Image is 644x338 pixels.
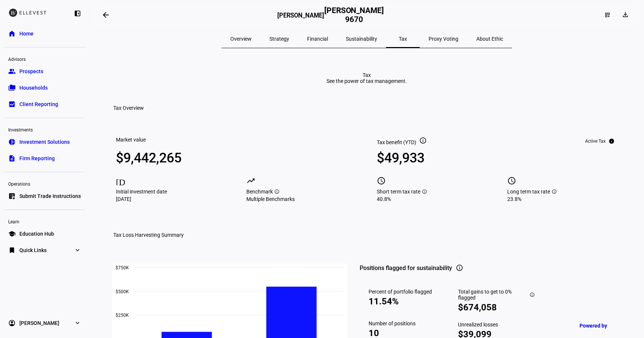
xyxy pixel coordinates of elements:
[4,97,85,112] a: bid_landscapeClient Reporting
[422,189,427,194] mat-icon: info
[8,246,16,254] eth-mat-symbol: bookmark
[585,138,606,144] div: Active Tax
[116,151,226,165] div: $9,442,265
[377,189,420,195] span: Short term tax rate
[19,246,47,254] span: Quick Links
[326,78,407,84] div: See the power of tax management.
[8,319,16,327] eth-mat-symbol: account_circle
[4,53,85,64] div: Advisors
[360,264,452,273] span: Positions flagged for sustainability
[604,12,610,18] mat-icon: dashboard_customize
[377,139,416,145] span: Tax benefit (YTD)
[326,72,407,78] div: Tax
[8,192,16,200] eth-mat-symbol: list_alt_add
[8,68,16,75] eth-mat-symbol: group
[377,176,386,185] mat-icon: schedule
[507,189,550,195] span: Long term tax rate
[19,155,55,162] span: Firm Reporting
[458,322,498,328] span: Unrealized losses
[307,36,328,41] span: Financial
[74,246,81,254] eth-mat-symbol: expand_more
[4,80,85,95] a: folder_copyHouseholds
[269,36,289,41] span: Strategy
[116,313,129,318] text: $250K
[399,36,407,41] span: Tax
[429,36,458,41] span: Proxy Voting
[4,64,85,79] a: groupProspects
[19,192,81,200] span: Submit Trade Instructions
[74,10,81,17] eth-mat-symbol: left_panel_close
[113,232,184,238] h3: Tax Loss Harvesting Summary
[4,216,85,226] div: Learn
[8,230,16,238] eth-mat-symbol: school
[116,176,125,185] mat-icon: [DATE]
[19,30,34,37] span: Home
[458,302,535,313] div: $674,058
[369,320,434,326] div: Number of positions
[19,138,70,146] span: Investment Solutions
[4,178,85,189] div: Operations
[377,151,487,165] div: $49,933
[8,155,16,162] eth-mat-symbol: description
[369,289,432,295] span: Percent of portfolio flagged
[19,319,59,327] span: [PERSON_NAME]
[19,68,43,75] span: Prospects
[19,230,54,238] span: Education Hub
[74,319,81,327] eth-mat-symbol: expand_more
[609,138,615,144] mat-icon: info
[4,151,85,166] a: descriptionFirm Reporting
[246,176,255,185] mat-icon: trending_up
[4,124,85,134] div: Investments
[456,264,463,272] mat-icon: info
[8,100,16,108] eth-mat-symbol: bid_landscape
[622,11,629,18] mat-icon: download
[116,265,129,270] text: $750K
[8,84,16,92] eth-mat-symbol: folder_copy
[246,189,357,195] div: Benchmark
[4,26,85,41] a: homeHome
[230,36,252,41] span: Overview
[116,189,226,195] div: Initial investment date
[377,196,487,202] div: 40.8%
[576,319,633,332] a: Powered by
[19,84,48,92] span: Households
[8,138,16,146] eth-mat-symbol: pie_chart
[19,100,58,108] span: Client Reporting
[274,189,280,194] mat-icon: info
[116,137,146,143] div: Market value
[507,176,516,185] mat-icon: schedule
[246,196,357,202] div: Multiple Benchmarks
[476,36,503,41] span: About Ethic
[116,289,129,294] text: $500K
[552,189,557,194] mat-icon: info
[277,12,324,23] h3: [PERSON_NAME]
[116,196,226,202] div: [DATE]
[4,134,85,149] a: pie_chartInvestment Solutions
[346,36,377,41] span: Sustainability
[530,292,535,297] mat-icon: info
[507,196,618,202] div: 23.8%
[369,296,434,307] div: 11.54%
[458,289,528,301] span: Total gains to get to 0% flagged
[113,105,144,111] h3: Tax Overview
[419,137,427,144] mat-icon: info
[107,72,626,84] eth-report-page-title: Tax
[101,10,110,19] mat-icon: arrow_backwards
[8,30,16,37] eth-mat-symbol: home
[324,6,384,24] h2: [PERSON_NAME] 9670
